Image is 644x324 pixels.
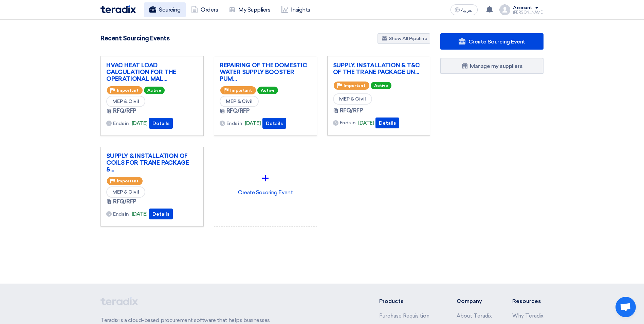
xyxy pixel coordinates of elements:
span: MEP & Civil [106,186,145,198]
span: RFQ/RFP [226,107,250,115]
span: RFQ/RFP [113,198,136,206]
a: My Suppliers [223,2,276,17]
button: Details [262,118,286,129]
span: Active [257,87,278,94]
h4: Recent Sourcing Events [100,35,169,42]
span: RFQ/RFP [113,107,136,115]
span: [DATE] [358,119,374,127]
a: Sourcing [144,2,186,17]
button: Details [149,118,173,129]
a: Purchase Requisition [379,313,429,319]
li: Products [379,297,437,305]
button: Details [375,118,399,128]
li: Company [457,297,492,305]
a: Orders [186,2,223,17]
a: SUPPLY, INSTALLATION & T&C OF THE TRANE PACKAGE UN... [333,62,425,75]
a: HVAC HEAT LOAD CALCULATION FOR THE OPERATIONAL MAL... [106,62,198,82]
span: MEP & Civil [220,96,259,107]
button: Details [149,209,173,219]
span: [DATE] [132,210,148,218]
img: Teradix logo [100,5,136,13]
a: Manage my suppliers [440,58,544,74]
div: [PERSON_NAME] [513,11,544,14]
div: Create Soucring Event [220,152,311,212]
span: Ends in [226,120,242,127]
span: Active [144,87,165,94]
a: REPAIRING OF THE DOMESTIC WATER SUPPLY BOOSTER PUM... [220,62,311,82]
li: Resources [512,297,544,305]
a: SUPPLY & INSTALLATION OF COILS FOR TRANE PACKAGE &... [106,152,198,173]
span: MEP & Civil [106,96,145,107]
span: Important [344,83,365,88]
span: العربية [461,8,474,13]
span: Important [117,88,139,93]
a: Show All Pipeline [378,33,430,44]
span: [DATE] [132,120,148,127]
button: العربية [450,4,478,15]
span: MEP & Civil [333,93,372,105]
a: Why Teradix [512,313,544,319]
span: Ends in [113,120,129,127]
a: Open chat [615,297,636,317]
div: Account [513,5,532,11]
span: RFQ/RFP [340,107,363,115]
a: Insights [276,2,316,17]
img: profile_test.png [499,4,510,15]
a: About Teradix [457,313,492,319]
span: Ends in [340,119,356,126]
span: Ends in [113,211,129,218]
span: Important [230,88,252,93]
span: Important [117,179,139,183]
span: Create Sourcing Event [468,38,525,45]
span: Active [371,82,391,89]
div: + [220,168,311,188]
span: [DATE] [245,120,261,127]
